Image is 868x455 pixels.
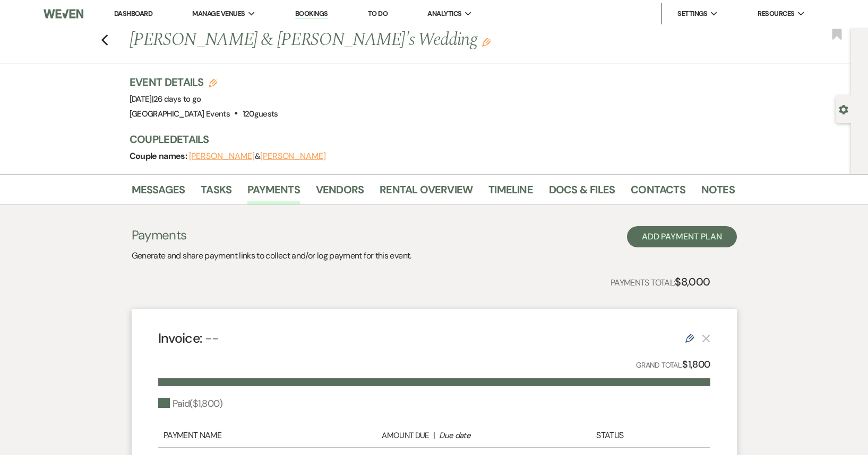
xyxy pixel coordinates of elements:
p: Grand Total: [636,357,710,372]
span: [GEOGRAPHIC_DATA] Events [130,109,230,119]
span: 120 guests [243,109,278,119]
span: Couple names: [130,150,189,162]
a: Payments [247,181,300,204]
img: Weven Logo [44,3,84,25]
h3: Payments [132,226,411,244]
a: Rental Overview [380,181,472,204]
div: Due date [439,430,537,442]
button: Add Payment Plan [627,226,737,247]
div: Payment Name [164,429,326,442]
div: | [326,429,543,442]
p: Payments Total: [611,273,710,290]
a: Dashboard [114,9,152,18]
div: Paid ( $1,800 ) [158,397,222,411]
a: Contacts [631,181,685,204]
a: Messages [132,181,185,204]
h4: Invoice: [158,329,219,347]
div: Amount Due [331,430,429,442]
span: Settings [677,8,708,19]
button: Edit [482,37,491,47]
a: Notes [701,181,735,204]
a: Docs & Files [549,181,615,204]
button: This payment plan cannot be deleted because it contains links that have been paid through Weven’s... [702,334,710,343]
span: [DATE] [130,94,201,104]
span: Manage Venues [192,8,245,19]
a: Timeline [488,181,533,204]
strong: $8,000 [675,275,710,289]
span: -- [205,329,219,347]
strong: $1,800 [682,358,710,371]
a: Tasks [201,181,231,204]
a: To Do [368,9,388,18]
span: & [189,151,326,162]
span: Analytics [427,8,461,19]
button: Open lead details [839,104,848,114]
span: Resources [758,8,794,19]
h1: [PERSON_NAME] & [PERSON_NAME]'s Wedding [130,28,605,53]
p: Generate and share payment links to collect and/or log payment for this event. [132,249,411,263]
button: [PERSON_NAME] [189,152,255,160]
button: [PERSON_NAME] [260,152,326,160]
a: Bookings [295,9,328,19]
a: Vendors [316,181,364,204]
h3: Couple Details [130,132,724,147]
div: Status [542,429,677,442]
h3: Event Details [130,75,278,90]
span: 26 days to go [153,94,201,104]
span: | [152,94,201,104]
